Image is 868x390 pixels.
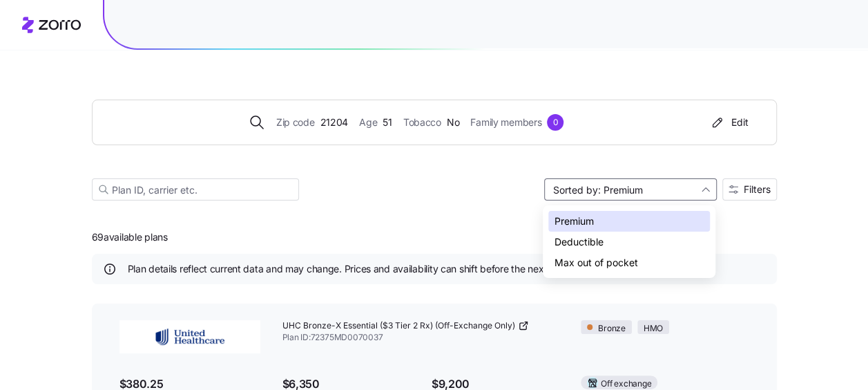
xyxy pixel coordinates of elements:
div: Edit [709,115,749,129]
img: UnitedHealthcare [119,320,260,353]
span: Zip code [276,115,315,130]
span: Plan ID: 72375MD0070037 [282,332,559,344]
button: Edit [704,111,754,133]
span: Tobacco [403,115,441,130]
span: HMO [644,322,663,335]
span: 69 available plans [92,230,168,244]
span: Bronze [598,322,626,335]
span: 21204 [320,115,348,130]
span: No [447,115,459,130]
div: Max out of pocket [548,252,710,273]
span: 51 [383,115,392,130]
div: 0 [547,114,563,131]
button: Filters [722,178,777,201]
span: Age [359,115,377,130]
span: Filters [744,185,771,194]
input: Sort by [544,178,717,201]
input: Plan ID, carrier etc. [92,178,299,201]
div: Premium [548,211,710,232]
span: Plan details reflect current data and may change. Prices and availability can shift before the ne... [128,262,619,276]
span: Family members [470,115,541,130]
span: UHC Bronze-X Essential ($3 Tier 2 Rx) (Off-Exchange Only) [282,320,515,332]
div: Deductible [548,232,710,252]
